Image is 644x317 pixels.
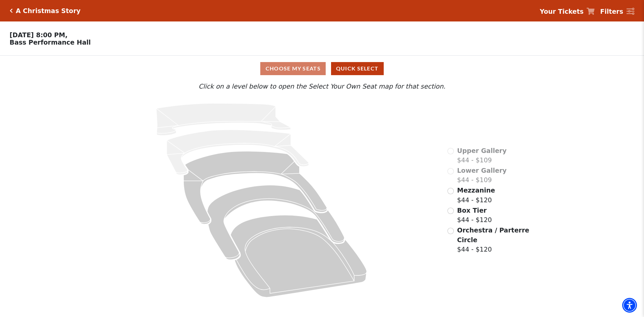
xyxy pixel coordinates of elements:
[457,225,530,254] label: $44 - $120
[600,7,634,16] a: Filters
[231,215,367,297] path: Orchestra / Parterre Circle - Seats Available: 171
[540,8,584,15] strong: Your Tickets
[447,228,454,234] input: Orchestra / Parterre Circle$44 - $120
[457,166,507,185] label: $44 - $109
[457,147,507,154] span: Upper Gallery
[167,130,309,175] path: Lower Gallery - Seats Available: 0
[331,62,384,75] button: Quick Select
[540,7,595,16] a: Your Tickets
[622,298,637,313] div: Accessibility Menu
[447,208,454,214] input: Box Tier$44 - $120
[16,7,80,15] h5: A Christmas Story
[85,82,559,91] p: Click on a level below to open the Select Your Own Seat map for that section.
[457,187,495,194] span: Mezzanine
[457,146,507,165] label: $44 - $109
[457,206,492,225] label: $44 - $120
[457,186,495,205] label: $44 - $120
[447,188,454,194] input: Mezzanine$44 - $120
[156,103,291,136] path: Upper Gallery - Seats Available: 0
[457,207,487,214] span: Box Tier
[457,226,529,244] span: Orchestra / Parterre Circle
[457,167,507,174] span: Lower Gallery
[10,8,13,13] a: Click here to go back to filters
[600,8,623,15] strong: Filters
